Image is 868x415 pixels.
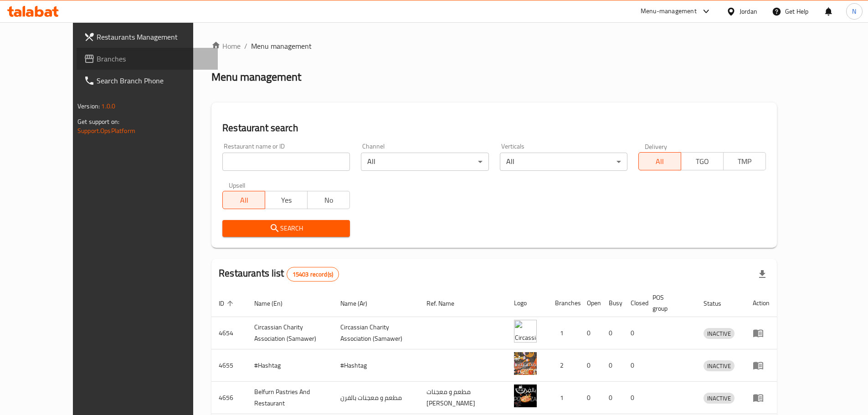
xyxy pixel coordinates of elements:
[287,270,339,279] span: 15403 record(s)
[723,152,766,170] button: TMP
[623,349,645,382] td: 0
[419,382,507,414] td: مطعم و معجنات [PERSON_NAME]
[727,155,762,168] span: TMP
[426,298,466,309] span: Ref. Name
[219,266,339,282] h2: Restaurants list
[222,153,350,171] input: Search for restaurant name or ID..
[247,317,333,349] td: ​Circassian ​Charity ​Association​ (Samawer)
[580,349,601,382] td: 0
[340,298,379,309] span: Name (Ar)
[77,70,218,92] a: Search Branch Phone
[211,349,247,382] td: 4655
[247,382,333,414] td: Belfurn Pastries And Restaurant
[753,328,770,338] div: Menu
[751,263,773,285] div: Export file
[77,100,100,112] span: Version:
[333,317,419,349] td: ​Circassian ​Charity ​Association​ (Samawer)
[229,182,246,188] label: Upsell
[269,194,304,207] span: Yes
[500,153,627,171] div: All
[97,53,211,64] span: Branches
[254,298,294,309] span: Name (En)
[97,75,211,86] span: Search Branch Phone
[642,155,678,168] span: All
[638,152,681,170] button: All
[211,70,301,84] h2: Menu management
[601,289,623,317] th: Busy
[601,317,623,349] td: 0
[704,328,734,339] span: INACTIVE
[623,382,645,414] td: 0
[704,360,734,371] div: INACTIVE
[704,393,734,404] span: INACTIVE
[601,349,623,382] td: 0
[745,289,777,317] th: Action
[548,382,580,414] td: 1
[219,298,236,309] span: ID
[77,48,218,70] a: Branches
[601,382,623,414] td: 0
[507,289,548,317] th: Logo
[77,26,218,48] a: Restaurants Management
[514,352,537,375] img: #Hashtag
[514,384,537,407] img: Belfurn Pastries And Restaurant
[753,392,770,403] div: Menu
[645,143,668,149] label: Delivery
[222,220,350,237] button: Search
[230,223,343,234] span: Search
[548,349,580,382] td: 2
[580,289,601,317] th: Open
[251,41,312,51] span: Menu management
[77,116,119,128] span: Get support on:
[77,125,135,137] a: Support.OpsPlatform
[333,382,419,414] td: مطعم و معجنات بالفرن
[652,292,685,314] span: POS group
[287,267,339,282] div: Total records count
[211,317,247,349] td: 4654
[704,298,733,309] span: Status
[311,194,346,207] span: No
[247,349,333,382] td: #Hashtag
[226,194,262,207] span: All
[97,31,211,42] span: Restaurants Management
[681,152,724,170] button: TGO
[740,6,757,16] div: Jordan
[361,153,488,171] div: All
[244,41,247,51] li: /
[580,382,601,414] td: 0
[265,191,308,209] button: Yes
[623,317,645,349] td: 0
[211,382,247,414] td: 4656
[852,6,856,16] span: N
[211,41,777,51] nav: breadcrumb
[211,41,241,51] a: Home
[548,317,580,349] td: 1
[307,191,350,209] button: No
[222,191,265,209] button: All
[333,349,419,382] td: #Hashtag
[704,361,734,371] span: INACTIVE
[548,289,580,317] th: Branches
[580,317,601,349] td: 0
[514,320,537,343] img: ​Circassian ​Charity ​Association​ (Samawer)
[641,6,697,17] div: Menu-management
[753,360,770,371] div: Menu
[685,155,720,168] span: TGO
[101,100,115,112] span: 1.0.0
[222,121,766,135] h2: Restaurant search
[623,289,645,317] th: Closed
